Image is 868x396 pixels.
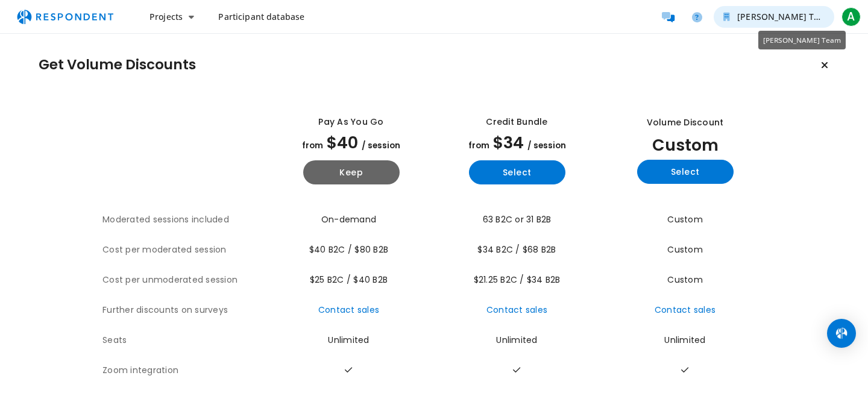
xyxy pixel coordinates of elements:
[102,235,268,265] th: Cost per moderated session
[218,11,304,22] span: Participant database
[667,213,703,225] span: Custom
[667,274,703,286] span: Custom
[303,160,400,184] button: Keep current yearly payg plan
[318,116,383,128] div: Pay as you go
[483,213,552,225] span: 63 B2C or 31 B2B
[140,6,204,28] button: Projects
[102,295,268,325] th: Further discounts on surveys
[102,325,268,356] th: Seats
[309,244,388,256] span: $40 B2C / $80 B2B
[302,140,323,151] span: from
[656,5,680,29] a: Message participants
[477,244,556,256] span: $34 B2C / $68 B2B
[102,356,268,386] th: Zoom integration
[328,334,369,346] span: Unlimited
[652,134,719,156] span: Custom
[39,57,196,74] h1: Get Volume Discounts
[637,160,734,184] button: Select yearly custom_static plan
[149,11,183,22] span: Projects
[10,5,121,28] img: respondent-logo.png
[841,7,861,27] span: A
[486,116,547,128] div: Credit Bundle
[685,5,709,29] a: Help and support
[493,131,524,154] span: $34
[647,116,724,129] div: Volume Discount
[209,6,314,28] a: Participant database
[362,140,400,151] span: / session
[664,334,705,346] span: Unlimited
[655,304,715,316] a: Contact sales
[737,11,832,22] span: [PERSON_NAME] Team
[486,304,547,316] a: Contact sales
[827,319,856,348] div: Open Intercom Messenger
[310,274,388,286] span: $25 B2C / $40 B2B
[318,304,379,316] a: Contact sales
[839,6,863,28] button: A
[102,265,268,295] th: Cost per unmoderated session
[327,131,358,154] span: $40
[468,140,489,151] span: from
[321,213,376,225] span: On-demand
[813,53,837,77] button: Keep current plan
[469,160,565,184] button: Select yearly basic plan
[102,205,268,235] th: Moderated sessions included
[667,244,703,256] span: Custom
[527,140,566,151] span: / session
[496,334,537,346] span: Unlimited
[714,6,834,28] button: Prentis Team
[763,35,841,45] span: [PERSON_NAME] Team
[474,274,561,286] span: $21.25 B2C / $34 B2B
